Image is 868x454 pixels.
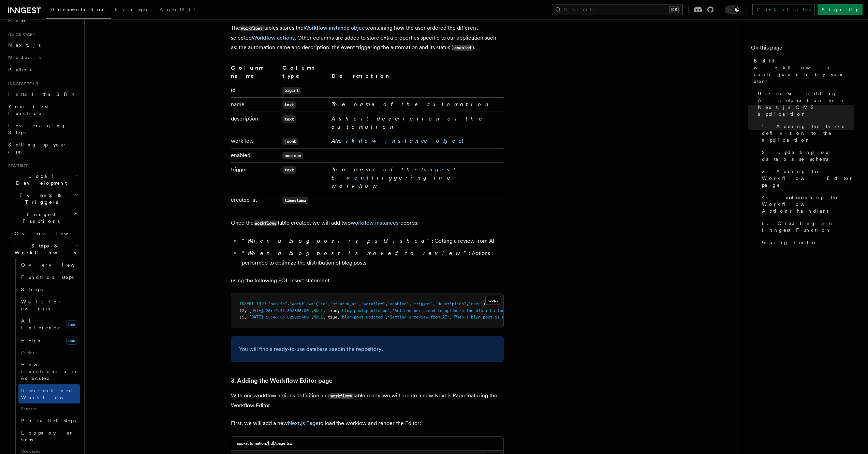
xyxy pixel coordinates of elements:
span: '[DATE] 20:19:41.892865+00' [247,308,311,313]
code: text [282,115,296,123]
span: VALUES [485,301,500,306]
span: "description" [435,301,466,306]
span: Inngest tour [5,81,38,87]
th: Colunm name [231,63,280,83]
a: Fetchnew [18,334,80,347]
span: Going further [762,239,817,246]
em: The name of the automation [332,101,491,108]
span: , [244,315,247,320]
code: timestamp [282,197,308,204]
p: You will find a ready-to-use database seed . [239,344,496,354]
span: 2. Updating our database schema [762,149,854,162]
a: Your first Functions [5,100,80,119]
a: Sign Up [818,4,863,15]
a: Documentation [46,2,111,19]
span: ( [239,315,242,320]
a: How Functions are executed [18,358,80,384]
span: Overview [21,262,91,268]
kbd: ⌘K [669,6,679,13]
span: Loops over steps [21,430,73,442]
button: Copy [485,296,501,305]
span: Local Development [5,173,74,186]
code: enabled [453,45,472,51]
span: Sleeps [21,287,43,292]
td: description [231,112,280,134]
a: Parallel steps [18,414,80,427]
a: Sleeps [18,283,80,296]
em: The name of the triggering the workflow [332,166,458,189]
span: Examples [115,7,151,12]
a: Overview [18,259,80,271]
code: workflows [329,393,353,399]
em: A short description of the automation [332,115,485,130]
a: 1. Adding the tasks definition to the application [759,120,854,146]
span: AI Inference [21,318,61,330]
li: : Getting a review from AI [240,236,504,246]
span: ( [316,301,318,306]
span: "public" [268,301,287,306]
code: text [282,101,296,109]
span: "name" [469,301,483,306]
span: 'Getting a review from AI' [387,315,450,320]
span: Documentation [50,7,107,12]
span: 5. Creating an Inngest Function [762,220,854,233]
em: A [332,138,467,144]
span: 'When a blog post is moved to review' [452,315,540,320]
a: 4. Implementing the Workflow Actions handlers [759,191,854,217]
code: workflows [254,221,278,226]
span: Leveraging Steps [8,123,66,135]
span: Quick start [5,32,35,38]
span: Events & Triggers [5,192,74,205]
a: Node.js [5,51,80,63]
a: Build workflows configurable by your users [751,55,854,87]
a: User-defined Workflows [18,384,80,403]
span: NULL [313,308,323,313]
button: Search...⌘K [552,4,683,15]
span: ) [483,301,485,306]
span: "workflow" [361,301,385,306]
a: Home [5,14,80,27]
a: workflow instances [351,219,398,226]
span: , [450,315,452,320]
span: , [359,301,361,306]
td: workflow [231,134,280,148]
code: text [282,166,296,174]
td: name [231,98,280,112]
span: User-defined Workflows [21,388,83,400]
a: Workflow instance object [304,25,367,31]
th: Description [329,63,503,83]
td: id [231,83,280,98]
span: 2 [242,308,244,313]
span: "enabled" [387,301,409,306]
button: Steps & Workflows [12,240,80,259]
span: Parallel steps [21,418,76,423]
span: Your first Functions [8,104,49,116]
span: 'Actions performed to optimize the distribution of blog posts' [392,308,540,313]
span: Use case: adding AI automation to a Next.js CMS application [758,90,854,117]
em: "When a blog post is moved to review" [242,250,469,256]
span: How Functions are executed [21,362,78,381]
span: 3. Adding the Workflow Editor page [762,168,854,188]
button: Toggle dark mode [725,5,741,14]
p: With our workflow actions definition and table ready, we will create a new Next.js Page featuring... [231,391,504,410]
span: , [433,301,435,306]
span: '[DATE] 15:46:53.822922+00' [247,315,311,320]
span: 'blog-post.published' [340,308,390,313]
span: "workflows" [290,301,316,306]
a: Going further [759,236,854,249]
code: bigint [282,87,301,94]
span: new [66,320,77,328]
th: Column type [280,63,329,83]
a: in the repository [341,346,382,352]
a: 3. Adding the Workflow Editor page [759,165,854,191]
button: Inngest Functions [5,208,80,227]
span: Steps & Workflows [12,242,76,256]
span: Build workflows configurable by your users [754,57,854,85]
a: Next.js Page [288,420,319,426]
p: First, we will add a new to load the worklow and render the Editor: [231,418,504,428]
span: , [244,308,247,313]
span: 4. Implementing the Workflow Actions handlers [762,194,854,214]
span: Patterns [18,403,80,414]
a: Leveraging Steps [5,119,80,139]
li: : Actions performed to optimize the distribution of blog posts [240,249,504,268]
